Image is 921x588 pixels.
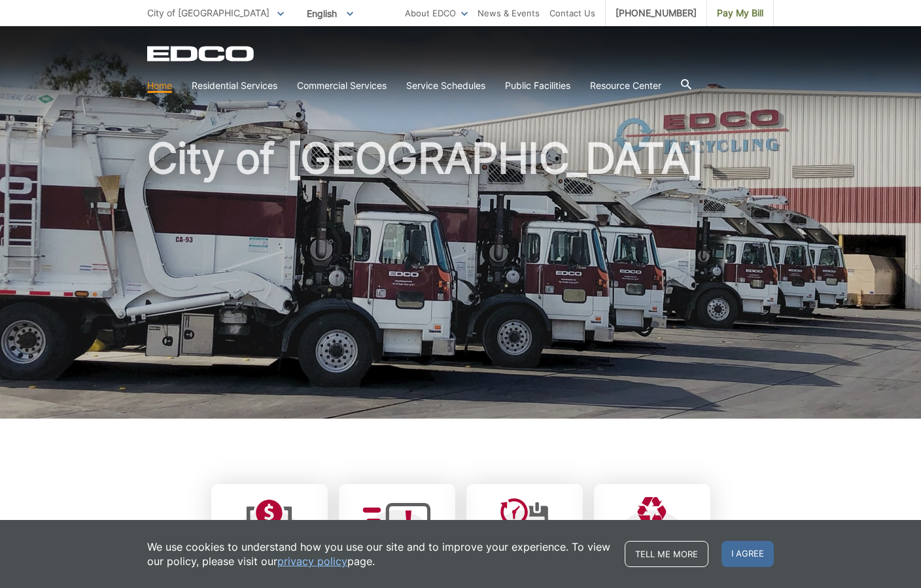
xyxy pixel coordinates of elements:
a: Service Schedules [406,78,485,93]
span: English [297,3,363,24]
a: About EDCO [405,6,468,20]
a: Home [147,78,172,93]
a: News & Events [478,6,540,20]
span: Pay My Bill [717,6,763,20]
a: Residential Services [192,78,277,93]
a: Commercial Services [297,78,387,93]
p: We use cookies to understand how you use our site and to improve your experience. To view our pol... [147,540,612,568]
a: Tell me more [625,541,708,567]
span: I agree [721,541,774,567]
a: privacy policy [277,554,347,568]
a: Public Facilities [505,78,570,93]
h1: City of [GEOGRAPHIC_DATA] [147,137,774,424]
a: EDCD logo. Return to the homepage. [147,46,256,61]
a: Resource Center [590,78,661,93]
a: Contact Us [549,6,595,20]
span: City of [GEOGRAPHIC_DATA] [147,7,269,18]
